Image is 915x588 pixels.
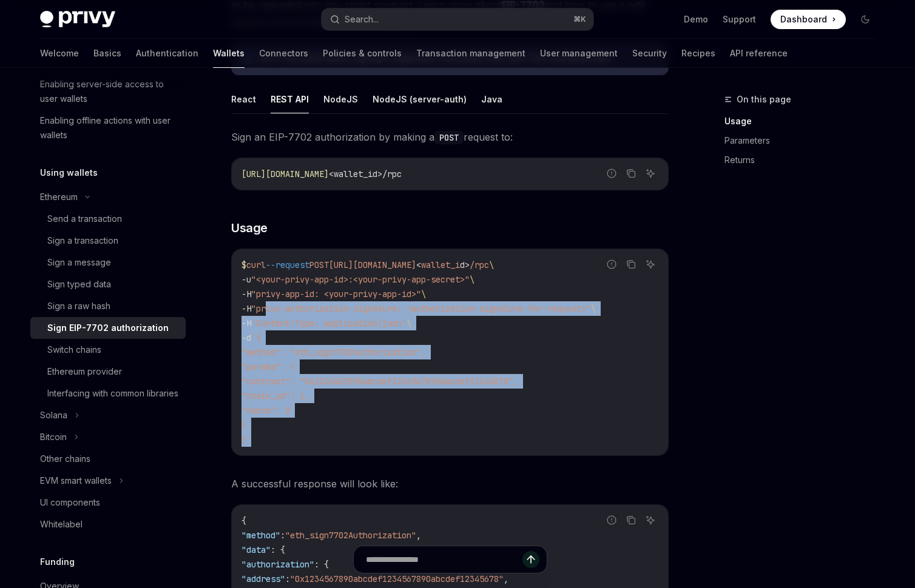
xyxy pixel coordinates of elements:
[30,273,186,295] a: Sign typed data
[47,299,110,313] div: Sign a raw hash
[47,386,178,401] div: Interfacing with common libraries
[623,165,639,181] button: Copy the contents from the code block
[241,419,246,430] span: }
[323,39,402,68] a: Policies & controls
[251,289,421,299] span: "privy-app-id: <your-privy-app-id>"
[591,303,596,314] span: \
[30,295,186,317] a: Sign a raw hash
[47,212,122,226] div: Send a transaction
[489,259,494,270] span: \
[522,551,539,568] button: Send message
[47,255,111,270] div: Sign a message
[47,364,122,379] div: Ethereum provider
[724,112,885,131] a: Usage
[30,361,186,383] a: Ethereum provider
[30,208,186,230] a: Send a transaction
[481,85,502,113] button: Java
[241,332,251,343] span: -d
[573,15,586,24] span: ⌘ K
[329,259,416,270] span: [URL][DOMAIN_NAME]
[730,39,788,68] a: API reference
[724,131,885,150] a: Parameters
[623,512,639,528] button: Copy the contents from the code block
[47,277,111,292] div: Sign typed data
[40,11,115,28] img: dark logo
[213,39,245,68] a: Wallets
[30,186,186,208] button: Ethereum
[465,259,470,270] span: >
[632,39,667,68] a: Security
[366,546,522,573] input: Ask a question...
[373,85,467,113] button: NodeJS (server-auth)
[251,274,470,285] span: "<your-privy-app-id>:<your-privy-app-secret>"
[623,256,639,272] button: Copy the contents from the code block
[416,530,421,541] span: ,
[93,39,121,68] a: Basics
[407,318,411,329] span: \
[470,274,474,285] span: \
[30,230,186,252] a: Sign a transaction
[259,39,308,68] a: Connectors
[329,169,402,179] span: <wallet_id>/rpc
[241,530,280,541] span: "method"
[30,492,186,513] a: UI components
[231,129,669,145] span: Sign an EIP-7702 authorization by making a request to:
[231,85,256,113] button: React
[604,256,620,272] button: Report incorrect code
[47,342,101,357] div: Switch chains
[241,405,290,416] span: "nonce": 0
[47,321,169,335] div: Sign EIP-7702 authorization
[30,404,186,426] button: Solana
[856,10,875,29] button: Toggle dark mode
[40,77,178,106] div: Enabling server-side access to user wallets
[241,361,295,372] span: "params": {
[136,39,198,68] a: Authentication
[643,512,658,528] button: Ask AI
[40,408,67,423] div: Solana
[771,10,846,29] a: Dashboard
[251,332,261,343] span: '{
[280,530,285,541] span: :
[40,113,178,142] div: Enabling offline actions with user wallets
[241,347,426,358] span: "method": "eth_sign7702Authorization",
[30,252,186,273] a: Sign a message
[30,426,186,448] button: Bitcoin
[241,515,246,526] span: {
[30,73,186,110] a: Enabling server-side access to user wallets
[323,85,358,113] button: NodeJS
[271,85,309,113] button: REST API
[231,219,268,236] span: Usage
[643,165,658,181] button: Ask AI
[30,448,186,470] a: Other chains
[47,233,118,248] div: Sign a transaction
[40,190,78,204] div: Ethereum
[241,274,251,285] span: -u
[40,39,79,68] a: Welcome
[780,13,827,25] span: Dashboard
[40,430,67,444] div: Bitcoin
[470,259,489,270] span: /rpc
[724,150,885,170] a: Returns
[30,317,186,339] a: Sign EIP-7702 authorization
[30,513,186,535] a: Whitelabel
[285,530,416,541] span: "eth_sign7702Authorization"
[241,318,251,329] span: -H
[684,13,708,25] a: Demo
[241,303,251,314] span: -H
[643,256,658,272] button: Ask AI
[40,517,83,532] div: Whitelabel
[266,259,309,270] span: --request
[604,512,620,528] button: Report incorrect code
[40,495,100,510] div: UI components
[251,318,407,329] span: 'Content-Type: application/json'
[681,39,715,68] a: Recipes
[241,259,246,270] span: $
[30,470,186,492] button: EVM smart wallets
[421,259,460,270] span: wallet_i
[246,259,266,270] span: curl
[30,339,186,361] a: Switch chains
[40,555,75,569] h5: Funding
[737,92,791,107] span: On this page
[40,473,112,488] div: EVM smart wallets
[434,131,464,144] code: POST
